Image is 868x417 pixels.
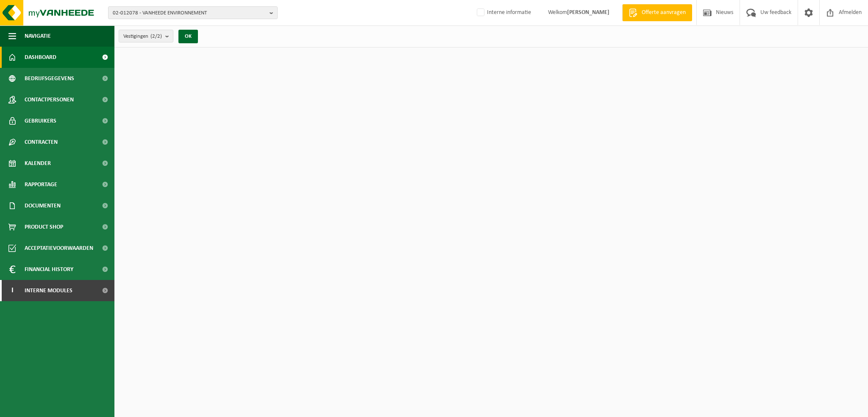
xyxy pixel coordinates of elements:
span: Navigatie [25,25,51,47]
span: Product Shop [25,216,63,238]
button: OK [178,30,198,43]
button: Vestigingen(2/2) [119,30,173,42]
span: Kalender [25,153,51,174]
span: Acceptatievoorwaarden [25,238,93,259]
span: Contracten [25,132,58,153]
span: Gebruikers [25,110,56,132]
span: I [8,280,16,301]
count: (2/2) [150,34,162,39]
span: Vestigingen [123,30,162,43]
strong: [PERSON_NAME] [567,9,609,16]
span: Interne modules [25,280,72,301]
span: 02-012078 - VANHEEDE ENVIRONNEMENT [113,7,266,20]
button: 02-012078 - VANHEEDE ENVIRONNEMENT [108,6,278,19]
a: Offerte aanvragen [622,4,692,21]
span: Rapportage [25,174,57,195]
label: Interne informatie [475,6,531,19]
span: Contactpersonen [25,89,74,110]
span: Documenten [25,195,61,216]
span: Offerte aanvragen [640,8,688,17]
span: Financial History [25,259,73,280]
span: Bedrijfsgegevens [25,68,74,89]
span: Dashboard [25,47,56,68]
